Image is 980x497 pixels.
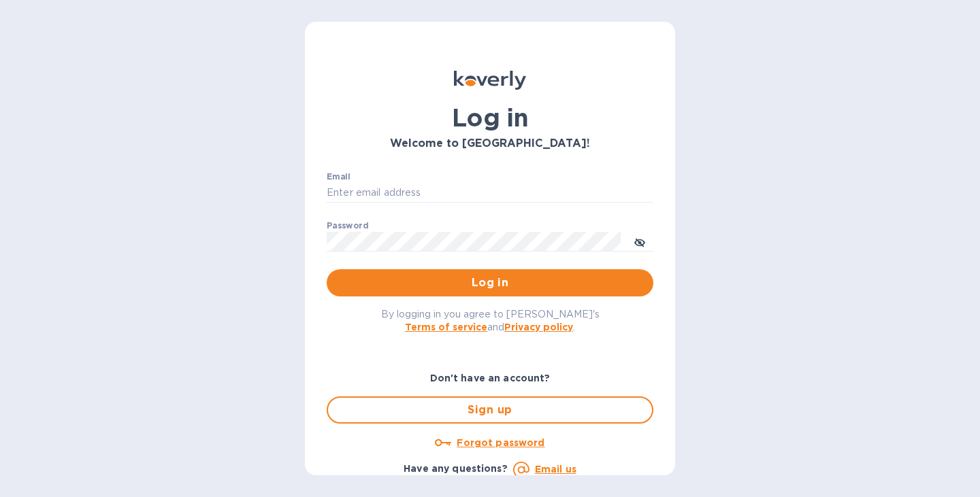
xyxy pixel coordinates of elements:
[327,269,653,296] button: Log in
[327,137,653,150] h3: Welcome to [GEOGRAPHIC_DATA]!
[327,103,653,132] h1: Log in
[457,437,544,448] u: Forgot password
[327,183,653,203] input: Enter email address
[338,275,642,291] span: Log in
[535,464,576,475] a: Email us
[404,463,508,474] b: Have any questions?
[339,402,641,418] span: Sign up
[504,322,573,332] a: Privacy policy
[454,71,526,90] img: Koverly
[327,222,368,230] label: Password
[405,322,487,332] a: Terms of service
[327,396,653,424] button: Sign up
[327,173,350,181] label: Email
[381,309,600,332] span: By logging in you agree to [PERSON_NAME]'s and .
[430,373,551,383] b: Don't have an account?
[626,228,653,255] button: toggle password visibility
